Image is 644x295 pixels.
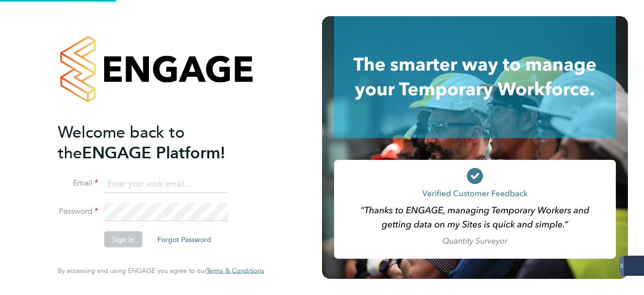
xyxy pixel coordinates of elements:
button: Forgot Password [149,231,219,248]
span: Welcome back to the [58,122,185,162]
span: By accessing and using ENGAGE you agree to our [58,266,264,275]
a: Terms & Conditions [206,267,264,275]
span: Terms & Conditions [206,266,264,275]
input: Enter your work email... [104,175,228,193]
button: Sign In [104,231,142,248]
h2: ENGAGE Platform! [58,122,254,163]
label: Email [58,178,98,189]
label: Password [58,206,98,217]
